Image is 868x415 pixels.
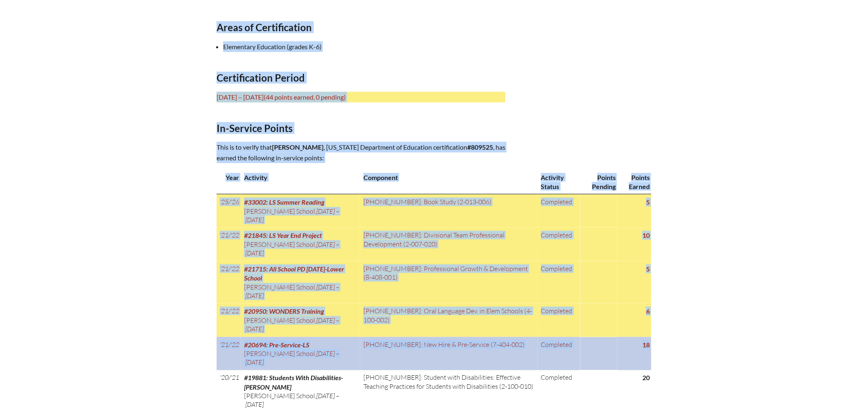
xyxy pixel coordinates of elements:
[580,170,617,194] th: Points Pending
[538,261,581,304] td: Completed
[241,261,360,304] td: ,
[244,349,315,358] span: [PERSON_NAME] School
[244,207,339,224] span: [DATE] – [DATE]
[360,261,537,304] td: [PHONE_NUMBER]: Professional Growth & Development (8-408-001)
[244,392,315,400] span: [PERSON_NAME] School
[217,194,241,228] td: '25/'26
[538,228,581,261] td: Completed
[244,374,343,391] span: #19881: Students With Disabilities-[PERSON_NAME]
[360,194,537,228] td: [PHONE_NUMBER]: Book Study (2-013-006)
[646,198,650,206] strong: 5
[241,370,360,413] td: ,
[244,198,324,206] span: #33002: LS Summer Reading
[244,307,324,315] span: #20950: WONDERS Training
[272,143,324,151] span: [PERSON_NAME]
[244,207,315,215] span: [PERSON_NAME] School
[642,374,650,382] strong: 20
[217,303,241,337] td: '21/'22
[217,170,241,194] th: Year
[217,72,505,84] h2: Certification Period
[538,170,581,194] th: Activity Status
[360,170,537,194] th: Component
[241,194,360,228] td: ,
[538,370,581,413] td: Completed
[241,170,360,194] th: Activity
[217,21,505,33] h2: Areas of Certification
[642,341,650,349] strong: 18
[538,194,581,228] td: Completed
[617,170,651,194] th: Points Earned
[264,93,346,101] span: (44 points earned, 0 pending)
[360,370,537,413] td: [PHONE_NUMBER]: Student with Disabilities: Effective Teaching Practices for Students with Disabil...
[360,303,537,337] td: [PHONE_NUMBER]: Oral Language Dev. in Elem Schools (4-100-002)
[241,228,360,261] td: ,
[244,316,339,333] span: [DATE] – [DATE]
[241,337,360,370] td: ,
[223,41,512,52] li: Elementary Education (grades K-6)
[467,143,493,151] b: #809525
[538,303,581,337] td: Completed
[244,240,315,249] span: [PERSON_NAME] School
[217,370,241,413] td: '20/'21
[360,228,537,261] td: [PHONE_NUMBER]: Divisional Team Professional Development (2-007-020)
[244,316,315,324] span: [PERSON_NAME] School
[538,337,581,370] td: Completed
[217,337,241,370] td: '21/'22
[217,228,241,261] td: '21/'22
[217,122,505,134] h2: In-Service Points
[244,283,339,300] span: [DATE] – [DATE]
[217,261,241,304] td: '21/'22
[244,240,339,257] span: [DATE] – [DATE]
[646,307,650,315] strong: 6
[244,231,322,239] span: #21845: LS Year End Project
[244,392,339,409] span: [DATE] – [DATE]
[217,92,505,103] p: [DATE] – [DATE]
[244,349,339,366] span: [DATE] – [DATE]
[241,303,360,337] td: ,
[217,142,505,163] p: This is to verify that , [US_STATE] Department of Education certification , has earned the follow...
[244,265,344,282] span: #21715: All School PD [DATE]-Lower School
[244,341,309,349] span: #20694: Pre-Service-LS
[646,265,650,273] strong: 5
[642,231,650,239] strong: 10
[244,283,315,291] span: [PERSON_NAME] School
[360,337,537,370] td: [PHONE_NUMBER]: New Hire & Pre-Service (7-404-002)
